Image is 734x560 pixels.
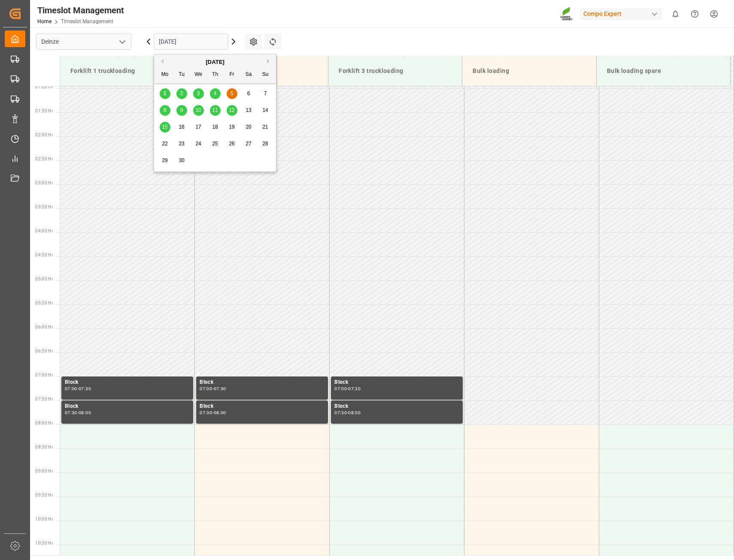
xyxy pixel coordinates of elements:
div: Choose Wednesday, September 17th, 2025 [193,122,204,132]
div: Choose Tuesday, September 23rd, 2025 [176,138,187,149]
div: Sa [243,69,254,80]
span: 10 [195,107,201,113]
div: Choose Tuesday, September 2nd, 2025 [176,88,187,99]
img: Screenshot%202023-09-29%20at%2010.02.21.png_1712312052.png [560,6,574,21]
div: - [212,387,213,391]
div: Choose Saturday, September 6th, 2025 [243,88,254,99]
span: 14 [262,107,268,113]
div: Timeslot Management [37,4,124,17]
span: 4 [214,90,217,96]
button: Previous Month [158,59,164,64]
div: 07:30 [65,411,77,415]
span: 23 [179,141,184,147]
div: Block [200,402,325,411]
div: 07:00 [65,387,77,391]
div: Choose Wednesday, September 10th, 2025 [193,105,204,116]
span: 08:00 Hr [35,421,53,425]
span: 27 [246,141,251,147]
span: 29 [162,157,167,163]
div: 08:00 [79,411,91,415]
button: show 0 new notifications [666,4,685,24]
div: Choose Tuesday, September 30th, 2025 [176,155,187,166]
div: 07:30 [200,411,212,415]
span: 10:30 Hr [35,541,53,545]
button: Compo Expert [580,6,666,22]
span: 02:00 Hr [35,132,53,137]
div: Block [65,402,190,411]
div: 07:30 [348,387,361,391]
span: 04:30 Hr [35,253,53,257]
div: Choose Thursday, September 18th, 2025 [210,122,221,132]
div: Choose Friday, September 12th, 2025 [227,105,237,116]
div: Block [334,378,459,387]
input: DD.MM.YYYY [154,33,228,50]
div: - [347,411,348,415]
div: Choose Sunday, September 28th, 2025 [260,138,271,149]
div: Block [334,402,459,411]
span: 16 [179,124,184,130]
div: 08:00 [214,411,226,415]
span: 24 [195,141,201,147]
div: Choose Sunday, September 7th, 2025 [260,88,271,99]
div: Bulk loading spare [604,63,723,79]
div: Block [65,378,190,387]
div: - [77,387,79,391]
div: Choose Thursday, September 11th, 2025 [210,105,221,116]
span: 19 [229,124,234,130]
span: 05:30 Hr [35,301,53,305]
span: 01:30 Hr [35,108,53,113]
span: 09:30 Hr [35,493,53,497]
div: Choose Saturday, September 13th, 2025 [243,105,254,116]
div: 07:30 [79,387,91,391]
div: Choose Sunday, September 14th, 2025 [260,105,271,116]
div: month 2025-09 [157,85,274,169]
span: 07:00 Hr [35,373,53,377]
div: 07:00 [200,387,212,391]
button: Help Center [685,4,704,24]
span: 02:30 Hr [35,157,53,161]
button: Next Month [267,59,272,64]
div: 07:00 [334,387,347,391]
input: Type to search/select [36,33,131,50]
div: Bulk loading [469,63,589,79]
span: 13 [246,107,251,113]
span: 6 [247,90,250,96]
span: 8 [164,107,167,113]
span: 06:30 Hr [35,349,53,353]
div: Choose Friday, September 26th, 2025 [227,138,237,149]
span: 2 [180,90,183,96]
span: 12 [229,107,234,113]
span: 25 [212,141,218,147]
div: Compo Expert [580,8,662,20]
div: Choose Saturday, September 27th, 2025 [243,138,254,149]
span: 17 [195,124,201,130]
div: Choose Monday, September 15th, 2025 [160,122,170,132]
div: 08:00 [348,411,361,415]
div: Choose Tuesday, September 16th, 2025 [176,122,187,132]
span: 11 [212,107,218,113]
span: 06:00 Hr [35,325,53,329]
div: Su [260,69,271,80]
span: 07:30 Hr [35,397,53,401]
div: Choose Thursday, September 25th, 2025 [210,138,221,149]
span: 01:00 Hr [35,84,53,89]
div: Forklift 3 truckloading [335,63,455,79]
span: 09:00 Hr [35,469,53,473]
div: Mo [160,69,170,80]
div: Th [210,69,221,80]
div: - [77,411,79,415]
span: 28 [262,141,268,147]
div: Choose Thursday, September 4th, 2025 [210,88,221,99]
span: 26 [229,141,234,147]
span: 22 [162,141,167,147]
div: Choose Monday, September 1st, 2025 [160,88,170,99]
div: Choose Friday, September 19th, 2025 [227,122,237,132]
span: 1 [164,90,167,96]
div: Choose Monday, September 8th, 2025 [160,105,170,116]
span: 7 [264,90,267,96]
div: 07:30 [334,411,347,415]
div: Choose Friday, September 5th, 2025 [227,88,237,99]
div: Choose Monday, September 29th, 2025 [160,155,170,166]
span: 18 [212,124,218,130]
div: We [193,69,204,80]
